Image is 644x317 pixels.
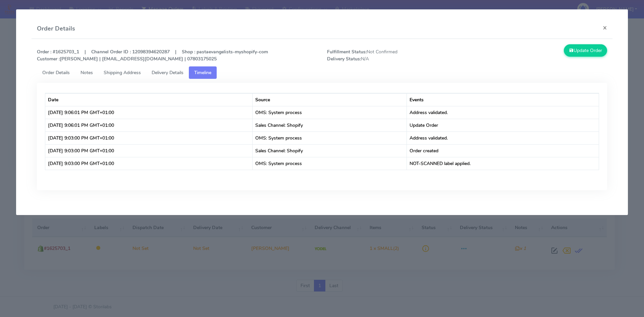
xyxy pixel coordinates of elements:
[407,131,599,144] td: Address validated.
[253,131,407,144] td: OMS: System process
[253,119,407,131] td: Sales Channel: Shopify
[45,144,253,157] td: [DATE] 9:03:00 PM GMT+01:00
[253,106,407,119] td: OMS: System process
[564,44,607,57] button: Update Order
[37,49,268,62] strong: Order : #1625703_1 | Channel Order ID : 12098394620287 | Shop : pastaevangelists-myshopify-com [P...
[104,69,141,76] span: Shipping Address
[327,49,367,55] strong: Fulfillment Status:
[407,93,599,106] th: Events
[37,24,75,33] h4: Order Details
[597,19,612,37] button: Close
[407,157,599,170] td: NOT-SCANNED label applied.
[253,157,407,170] td: OMS: System process
[407,144,599,157] td: Order created
[45,119,253,131] td: [DATE] 9:06:01 PM GMT+01:00
[45,157,253,170] td: [DATE] 9:03:00 PM GMT+01:00
[37,66,607,79] ul: Tabs
[194,69,211,76] span: Timeline
[45,93,253,106] th: Date
[152,69,183,76] span: Delivery Details
[322,48,467,62] span: Not Confirmed N/A
[327,56,361,62] strong: Delivery Status:
[42,69,70,76] span: Order Details
[45,106,253,119] td: [DATE] 9:06:01 PM GMT+01:00
[253,93,407,106] th: Source
[37,56,60,62] strong: Customer :
[407,106,599,119] td: Address validated.
[45,131,253,144] td: [DATE] 9:03:00 PM GMT+01:00
[253,144,407,157] td: Sales Channel: Shopify
[80,69,93,76] span: Notes
[407,119,599,131] td: Update Order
